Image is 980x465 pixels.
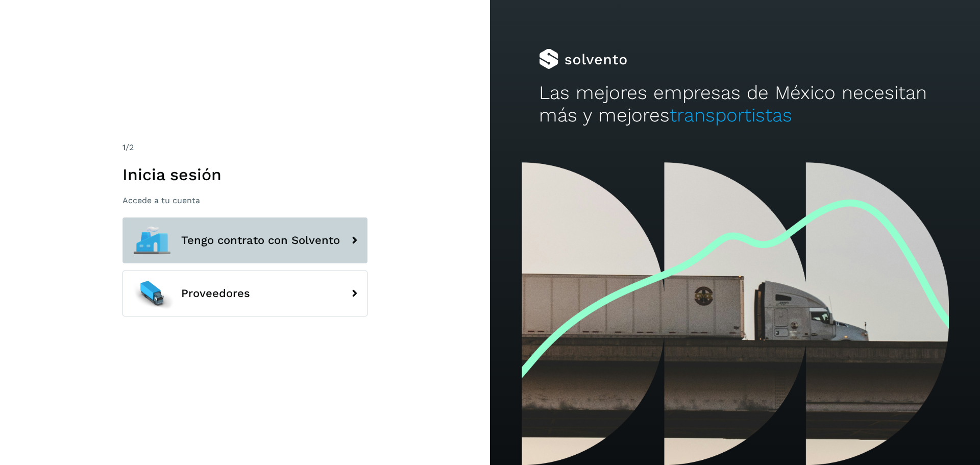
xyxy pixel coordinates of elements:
span: 1 [122,142,126,152]
span: Tengo contrato con Solvento [181,234,340,247]
h2: Las mejores empresas de México necesitan más y mejores [539,82,931,127]
div: /2 [122,141,367,154]
span: Proveedores [181,287,250,300]
h1: Inicia sesión [122,165,367,184]
button: Tengo contrato con Solvento [122,217,367,263]
p: Accede a tu cuenta [122,195,367,205]
button: Proveedores [122,271,367,316]
span: transportistas [670,104,792,126]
